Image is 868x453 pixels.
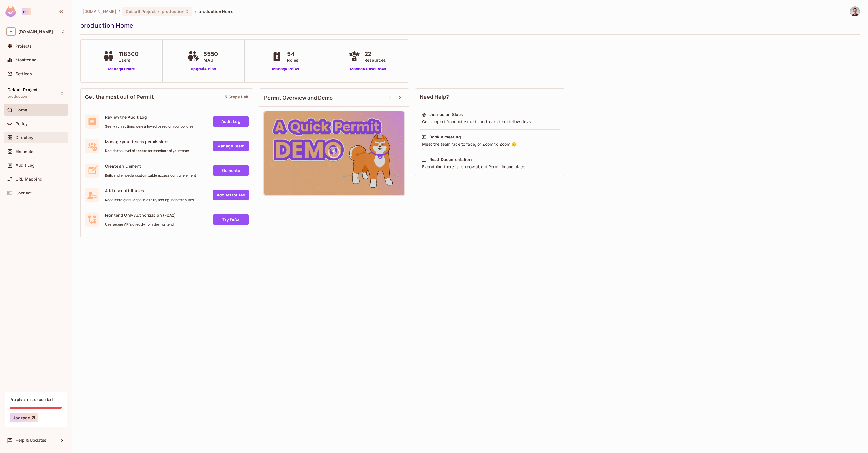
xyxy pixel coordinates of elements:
[429,157,472,162] div: Read Documentation
[119,50,139,58] span: 118300
[16,149,33,154] span: Elements
[162,9,184,14] span: production
[16,72,32,76] span: Settings
[16,108,27,112] span: Home
[287,50,298,58] span: 54
[105,173,196,178] span: Build and embed a customizable access control element
[119,9,120,14] li: /
[80,21,857,30] div: production Home
[186,66,221,72] a: Upgrade Plan
[850,7,860,16] img: dor@honeycombinsurance.com
[429,112,463,117] div: Join us on Slack
[101,66,141,72] a: Manage Users
[270,66,301,72] a: Manage Roles
[8,94,27,99] span: production
[105,139,189,144] span: Manage your teams permissions
[105,149,189,153] span: Decide the level of access for members of your team
[213,190,249,200] a: Add Attrbutes
[422,141,558,147] div: Meet the team face to face, or Zoom to Zoom 😉
[158,9,160,14] span: :
[16,121,28,126] span: Policy
[119,57,139,63] span: Users
[16,135,33,140] span: Directory
[225,94,248,100] div: 5 Steps Left
[105,163,196,169] span: Create an Element
[105,124,193,129] span: See which actions were allowed based on your policies
[422,119,558,125] div: Get support from out experts and learn from fellow devs
[22,8,31,15] div: Pro
[83,9,116,14] span: the active workspace
[429,134,461,140] div: Book a meeting
[105,222,176,227] span: Use secure API's directly from the frontend
[6,27,16,36] span: H
[203,57,218,63] span: MAU
[126,9,156,14] span: Default Project
[105,212,176,218] span: Frontend Only Authorization (FoAz)
[213,116,249,127] a: Audit Log
[195,9,196,14] li: /
[16,58,37,62] span: Monitoring
[16,44,32,48] span: Projects
[203,50,218,58] span: 5550
[213,214,249,225] a: Try FoAz
[18,29,53,34] span: Workspace: honeycombinsurance.com
[85,93,154,100] span: Get the most out of Permit
[8,87,38,92] span: Default Project
[420,93,449,100] span: Need Help?
[10,413,38,422] button: Upgrade
[10,397,53,402] div: Pro plan limit exceeded
[105,198,194,202] span: Need more granular policies? Try adding user attributes
[347,66,389,72] a: Manage Resources
[16,163,35,168] span: Audit Log
[105,188,194,193] span: Add user attributes
[199,9,233,14] span: production Home
[16,438,46,443] span: Help & Updates
[422,164,558,170] div: Everything there is to know about Permit in one place
[213,141,249,151] a: Manage Team
[16,191,32,195] span: Connect
[364,50,386,58] span: 22
[287,57,298,63] span: Roles
[264,94,333,101] span: Permit Overview and Demo
[364,57,386,63] span: Resources
[105,114,193,120] span: Review the Audit Log
[5,6,16,17] img: SReyMgAAAABJRU5ErkJggg==
[213,165,249,176] a: Elements
[16,177,42,181] span: URL Mapping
